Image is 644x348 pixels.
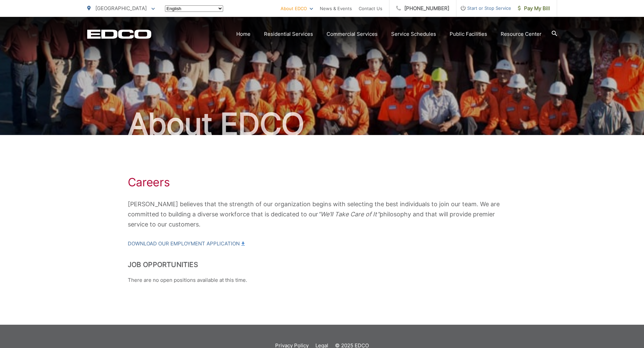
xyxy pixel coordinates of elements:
[501,30,542,38] a: Resource Center
[236,30,251,38] a: Home
[95,5,147,11] span: [GEOGRAPHIC_DATA]
[128,261,517,269] h2: Job Opportunities
[165,5,223,12] select: Select a language
[264,30,313,38] a: Residential Services
[128,199,517,230] p: [PERSON_NAME] believes that the strength of our organization begins with selecting the best indiv...
[359,4,382,12] a: Contact Us
[320,4,352,12] a: News & Events
[518,4,550,12] span: Pay My Bill
[450,30,487,38] a: Public Facilities
[128,176,517,189] h1: Careers
[128,240,245,248] a: Download our Employment Application
[281,4,313,12] a: About EDCO
[327,30,378,38] a: Commercial Services
[87,29,151,39] a: EDCD logo. Return to the homepage.
[318,211,380,218] em: “We’ll Take Care of It”
[128,276,517,284] p: There are no open positions available at this time.
[87,107,557,141] h2: About EDCO
[391,30,436,38] a: Service Schedules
